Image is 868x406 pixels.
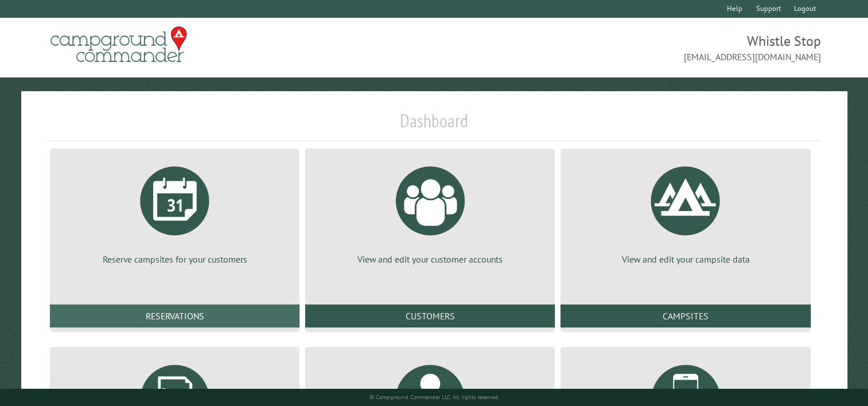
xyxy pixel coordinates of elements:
[305,304,555,327] a: Customers
[47,110,821,141] h1: Dashboard
[50,304,299,327] a: Reservations
[319,253,541,266] p: View and edit your customer accounts
[319,158,541,266] a: View and edit your customer accounts
[64,158,286,266] a: Reserve campsites for your customers
[560,304,810,327] a: Campsites
[64,253,286,266] p: Reserve campsites for your customers
[574,253,796,266] p: View and edit your campsite data
[574,158,796,266] a: View and edit your campsite data
[47,22,190,67] img: Campground Commander
[369,393,499,401] small: © Campground Commander LLC. All rights reserved.
[434,32,822,64] span: Whistle Stop [EMAIL_ADDRESS][DOMAIN_NAME]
